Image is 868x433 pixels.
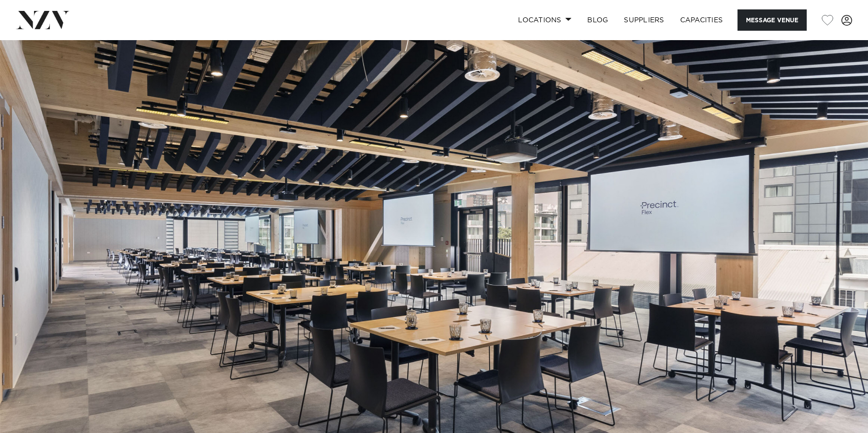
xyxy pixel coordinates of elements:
[510,9,579,31] a: Locations
[672,9,731,31] a: Capacities
[579,9,616,31] a: BLOG
[616,9,672,31] a: SUPPLIERS
[738,9,807,31] button: Message Venue
[16,11,70,29] img: nzv-logo.png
